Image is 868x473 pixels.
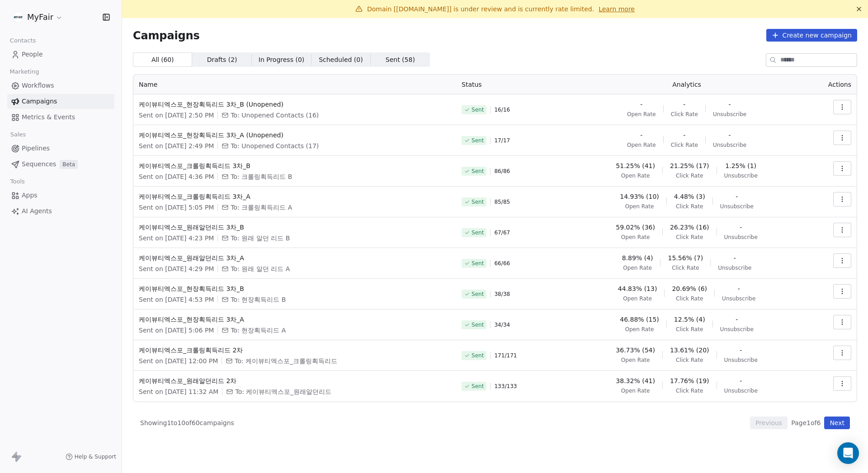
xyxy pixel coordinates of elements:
[11,9,65,25] button: MyFair
[472,321,484,328] span: Sent
[722,295,755,302] span: Unsubscribe
[22,112,75,122] span: Metrics & Events
[674,192,705,201] span: 4.48% (3)
[616,161,655,170] span: 51.25% (41)
[674,315,705,324] span: 12.5% (4)
[139,387,218,396] span: Sent on [DATE] 11:32 AM
[22,81,54,90] span: Workflows
[494,137,510,144] span: 17 / 17
[569,75,804,94] th: Analytics
[740,223,742,232] span: -
[725,161,756,170] span: 1.25% (1)
[623,295,652,302] span: Open Rate
[668,253,703,262] span: 15.56% (7)
[738,284,740,293] span: -
[672,264,699,272] span: Click Rate
[670,346,709,355] span: 13.61% (20)
[623,264,652,272] span: Open Rate
[22,97,57,106] span: Campaigns
[13,12,24,23] img: %C3%AC%C2%9B%C2%90%C3%AD%C2%98%C2%95%20%C3%AB%C2%A1%C2%9C%C3%AA%C2%B3%C2%A0(white+round).png
[60,160,78,169] span: Beta
[22,144,50,153] span: Pipelines
[676,387,703,394] span: Click Rate
[6,175,28,188] span: Tools
[670,223,709,232] span: 26.23% (16)
[231,203,292,212] span: To: 크롤링획득리드 A
[683,131,685,140] span: -
[139,100,451,109] span: 케이뷰티엑스포_현장획득리드 3차_B (Unopened)
[621,234,650,241] span: Open Rate
[139,376,451,385] span: 케이뷰티엑스포_원래알던리드 2차
[618,284,657,293] span: 44.83% (13)
[676,172,703,179] span: Click Rate
[494,260,510,267] span: 66 / 66
[494,229,510,236] span: 67 / 67
[670,376,709,385] span: 17.76% (19)
[616,346,655,355] span: 36.73% (54)
[621,387,650,394] span: Open Rate
[740,376,742,385] span: -
[670,161,709,170] span: 21.25% (17)
[720,203,754,210] span: Unsubscribe
[676,234,703,241] span: Click Rate
[139,356,218,365] span: Sent on [DATE] 12:00 PM
[231,264,290,273] span: To: 원래 알던 리드 A
[139,295,214,304] span: Sent on [DATE] 4:53 PM
[140,418,234,427] span: Showing 1 to 10 of 60 campaigns
[734,253,736,262] span: -
[625,326,654,333] span: Open Rate
[139,131,451,140] span: 케이뷰티엑스포_현장획득리드 3차_A (Unopened)
[494,168,510,175] span: 86 / 86
[472,383,484,390] span: Sent
[620,192,659,201] span: 14.93% (10)
[724,172,758,179] span: Unsubscribe
[27,11,53,23] span: MyFair
[837,442,859,464] div: Open Intercom Messenger
[472,260,484,267] span: Sent
[231,326,286,335] span: To: 현장획득리드 A
[729,131,731,140] span: -
[139,346,451,355] span: 케이뷰티엑스포_크롤링획득리드 2차
[319,55,363,65] span: Scheduled ( 0 )
[133,29,200,42] span: Campaigns
[7,94,114,109] a: Campaigns
[231,295,286,304] span: To: 현장획득리드 B
[75,453,116,460] span: Help & Support
[627,141,656,149] span: Open Rate
[676,326,703,333] span: Click Rate
[472,106,484,113] span: Sent
[676,295,703,302] span: Click Rate
[640,100,642,109] span: -
[671,111,698,118] span: Click Rate
[494,198,510,206] span: 85 / 85
[139,223,451,232] span: 케이뷰티엑스포_원래알던리드 3차_B
[627,111,656,118] span: Open Rate
[824,417,850,429] button: Next
[22,50,43,59] span: People
[139,264,214,273] span: Sent on [DATE] 4:29 PM
[6,128,30,141] span: Sales
[472,352,484,359] span: Sent
[6,34,40,47] span: Contacts
[621,172,650,179] span: Open Rate
[616,376,655,385] span: 38.32% (41)
[235,387,331,396] span: To: 케이뷰티엑스포_원래알던리드
[472,229,484,236] span: Sent
[259,55,305,65] span: In Progress ( 0 )
[231,234,290,243] span: To: 원래 알던 리드 B
[672,284,707,293] span: 20.69% (6)
[729,100,731,109] span: -
[736,315,738,324] span: -
[22,191,38,200] span: Apps
[676,356,703,364] span: Click Rate
[7,110,114,125] a: Metrics & Events
[804,75,857,94] th: Actions
[7,78,114,93] a: Workflows
[718,264,751,272] span: Unsubscribe
[22,206,52,216] span: AI Agents
[736,192,738,201] span: -
[133,75,456,94] th: Name
[139,315,451,324] span: 케이뷰티엑스포_현장획득리드 3차_A
[139,111,214,120] span: Sent on [DATE] 2:50 PM
[139,234,214,243] span: Sent on [DATE] 4:23 PM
